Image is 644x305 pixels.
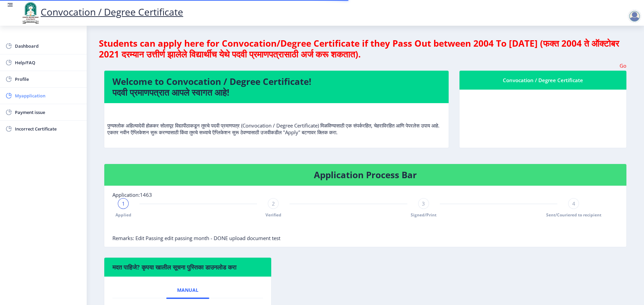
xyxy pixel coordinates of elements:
[115,212,131,218] span: Applied
[15,75,81,83] span: Profile
[112,76,441,98] h4: Welcome to Convocation / Degree Certificate! पदवी प्रमाणपत्रात आपले स्वागत आहे!
[265,212,281,218] span: Verified
[422,200,425,207] span: 3
[15,108,81,116] span: Payment issue
[15,125,81,133] span: Incorrect Certificate
[112,235,280,241] span: Remarks: Edit Passing edit passing month - DONE upload document test
[20,1,41,24] img: logo
[112,191,152,198] span: Application:1463
[104,62,627,69] marquee: Go In My Application Tab and check the status of Errata
[546,212,601,218] span: Sent/Couriered to recipient
[122,200,125,207] span: 1
[15,92,81,100] span: Myapplication
[166,282,209,298] a: Manual
[20,5,183,18] a: Convocation / Degree Certificate
[572,200,575,207] span: 4
[107,109,446,136] p: पुण्यश्लोक अहिल्यादेवी होळकर सोलापूर विद्यापीठाकडून तुमचे पदवी प्रमाणपत्र (Convocation / Degree C...
[411,212,436,218] span: Signed/Print
[112,169,618,180] h4: Application Process Bar
[468,76,618,84] div: Convocation / Degree Certificate
[99,38,632,60] h4: Students can apply here for Convocation/Degree Certificate if they Pass Out between 2004 To [DATE...
[112,263,263,271] h6: मदत पाहिजे? कृपया खालील सूचना पुस्तिका डाउनलोड करा
[272,200,275,207] span: 2
[177,287,198,293] span: Manual
[15,58,81,67] span: Help/FAQ
[15,42,81,50] span: Dashboard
